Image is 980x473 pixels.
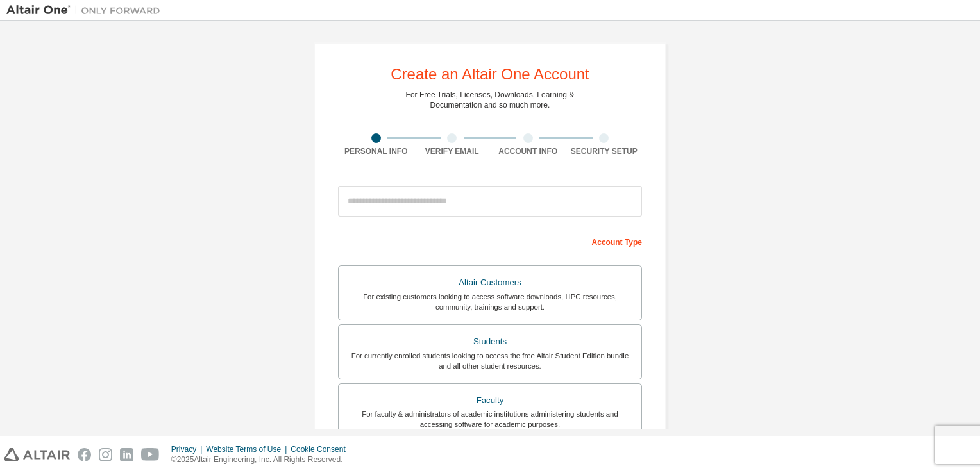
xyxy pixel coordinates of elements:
[99,448,112,461] img: instagram.svg
[171,454,353,465] p: © 2025 Altair Engineering, Inc. All Rights Reserved.
[391,67,589,82] div: Create an Altair One Account
[566,146,643,156] div: Security Setup
[141,448,160,461] img: youtube.svg
[346,392,634,410] div: Faculty
[346,333,634,351] div: Students
[120,448,133,461] img: linkedin.svg
[346,351,634,371] div: For currently enrolled students looking to access the free Altair Student Edition bundle and all ...
[291,444,353,454] div: Cookie Consent
[338,231,642,251] div: Account Type
[171,444,206,454] div: Privacy
[346,409,634,429] div: For faculty & administrators of academic institutions administering students and accessing softwa...
[206,444,291,454] div: Website Terms of Use
[346,274,634,292] div: Altair Customers
[78,448,91,461] img: facebook.svg
[346,292,634,312] div: For existing customers looking to access software downloads, HPC resources, community, trainings ...
[338,146,414,156] div: Personal Info
[414,146,491,156] div: Verify Email
[490,146,566,156] div: Account Info
[406,90,575,110] div: For Free Trials, Licenses, Downloads, Learning & Documentation and so much more.
[6,4,167,17] img: Altair One
[4,448,70,461] img: altair_logo.svg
